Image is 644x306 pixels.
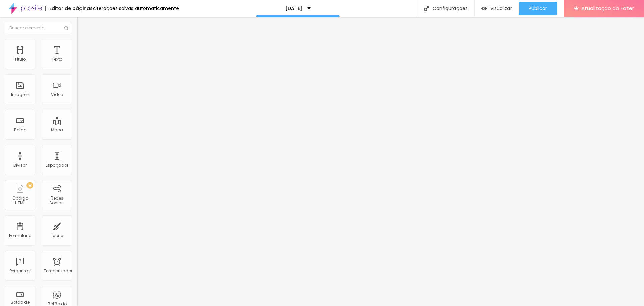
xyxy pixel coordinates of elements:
font: Título [14,56,26,62]
font: Editor de páginas [49,5,93,12]
font: Temporizador [44,268,72,274]
font: Imagem [11,92,29,97]
font: Texto [52,56,62,62]
font: Código HTML [12,195,28,206]
img: Ícone [424,6,429,11]
font: Publicar [529,5,547,12]
font: [DATE] [285,5,302,12]
font: Botão [14,127,26,133]
font: Atualização do Fazer [581,5,634,12]
font: Configurações [433,5,468,12]
font: Perguntas [10,268,31,274]
font: Mapa [51,127,63,133]
font: Formulário [9,233,31,238]
img: view-1.svg [481,6,487,11]
font: Vídeo [51,92,63,97]
font: Divisor [13,162,27,168]
font: Alterações salvas automaticamente [93,5,179,12]
font: Visualizar [490,5,512,12]
button: Visualizar [475,2,519,15]
font: Espaçador [46,162,68,168]
input: Buscar elemento [5,22,72,34]
font: Ícone [51,233,63,238]
font: Redes Sociais [49,195,65,206]
button: Publicar [519,2,557,15]
img: Ícone [64,26,68,30]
